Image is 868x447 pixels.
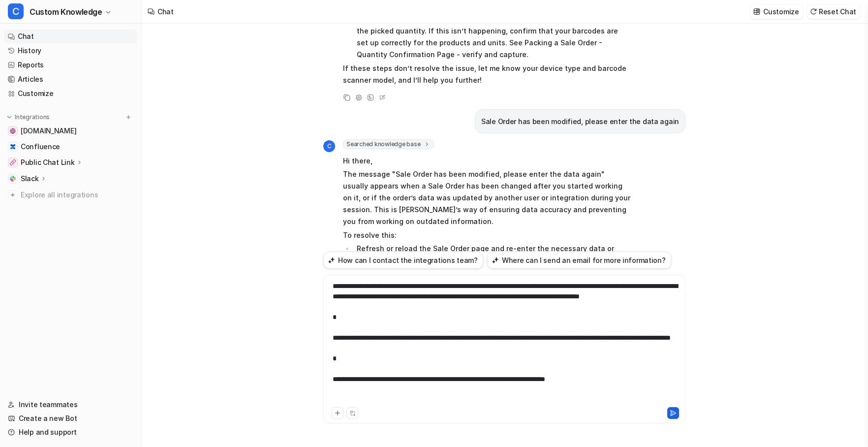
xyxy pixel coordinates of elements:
[354,243,631,266] li: Refresh or reload the Sale Order page and re-enter the necessary data or actions.
[487,252,671,269] button: Where can I send an email for more information?
[343,229,631,241] p: To resolve this:
[30,5,102,19] span: Custom Knowledge
[4,58,137,72] a: Reports
[343,168,631,227] p: The message "Sale Order has been modified, please enter the data again" usually appears when a Sa...
[481,116,679,128] p: Sale Order has been modified, please enter the data again
[807,4,860,19] button: Reset Chat
[343,139,434,149] span: Searched knowledge base
[6,114,13,121] img: expand menu
[15,113,50,121] p: Integrations
[21,126,76,136] span: [DOMAIN_NAME]
[343,155,631,167] p: Hi there,
[21,142,60,152] span: Confluence
[753,8,760,15] img: customize
[323,140,335,152] span: C
[10,128,16,134] img: help.cartoncloud.com
[323,252,483,269] button: How can I contact the integrations team?
[10,160,16,165] img: Public Chat Link
[4,44,137,58] a: History
[357,13,631,61] p: Scanning a unit of measure barcode should automatically add or increment the picked quantity. If ...
[4,140,137,154] a: ConfluenceConfluence
[750,4,803,19] button: Customize
[343,63,631,86] p: If these steps don’t resolve the issue, let me know your device type and barcode scanner model, a...
[4,72,137,86] a: Articles
[125,114,132,121] img: menu_add.svg
[4,87,137,100] a: Customize
[4,398,137,412] a: Invite teammates
[763,6,799,17] p: Customize
[10,176,16,182] img: Slack
[10,144,16,150] img: Confluence
[810,8,817,15] img: reset
[4,425,137,439] a: Help and support
[4,112,53,122] button: Integrations
[8,3,24,19] span: C
[21,158,75,167] p: Public Chat Link
[4,412,137,425] a: Create a new Bot
[21,187,133,203] span: Explore all integrations
[4,124,137,138] a: help.cartoncloud.com[DOMAIN_NAME]
[4,30,137,43] a: Chat
[157,6,174,17] div: Chat
[4,188,137,202] a: Explore all integrations
[21,174,39,184] p: Slack
[8,190,18,200] img: explore all integrations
